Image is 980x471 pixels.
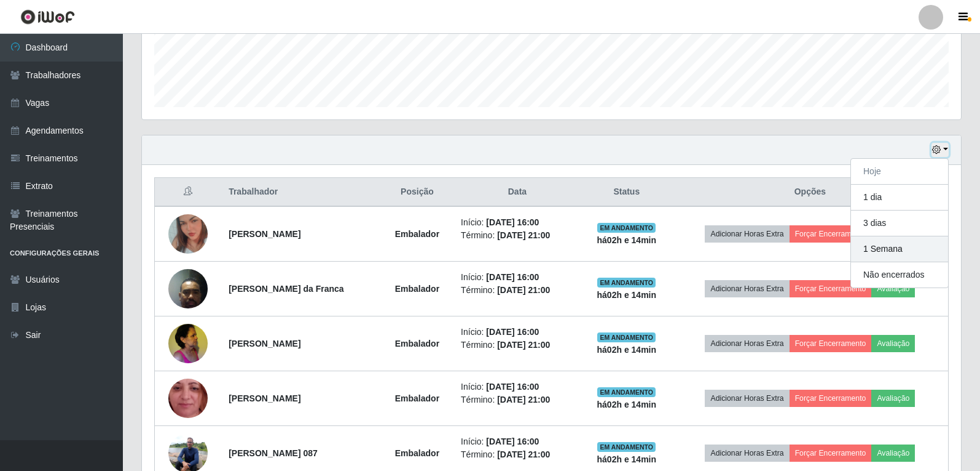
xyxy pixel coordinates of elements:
[597,387,656,397] span: EM ANDAMENTO
[851,159,948,185] button: Hoje
[221,178,381,207] th: Trabalhador
[20,9,75,25] img: CoreUI Logo
[871,280,915,297] button: Avaliação
[395,284,439,294] strong: Embalador
[871,445,915,462] button: Avaliação
[497,340,550,350] time: [DATE] 21:00
[229,448,318,458] strong: [PERSON_NAME] 087
[461,435,574,448] li: Início:
[597,290,657,300] strong: há 02 h e 14 min
[395,229,439,239] strong: Embalador
[597,235,657,245] strong: há 02 h e 14 min
[453,178,581,207] th: Data
[597,278,656,288] span: EM ANDAMENTO
[497,285,550,295] time: [DATE] 21:00
[597,345,657,355] strong: há 02 h e 14 min
[597,400,657,409] strong: há 02 h e 14 min
[395,339,439,348] strong: Embalador
[381,178,453,207] th: Posição
[229,229,300,239] strong: [PERSON_NAME]
[705,280,789,297] button: Adicionar Horas Extra
[705,390,789,407] button: Adicionar Horas Extra
[168,355,208,442] img: 1736442244800.jpeg
[790,335,872,352] button: Forçar Encerramento
[461,380,574,393] li: Início:
[597,442,656,452] span: EM ANDAMENTO
[497,230,550,240] time: [DATE] 21:00
[229,339,300,348] strong: [PERSON_NAME]
[871,390,915,407] button: Avaliação
[461,229,574,242] li: Término:
[597,332,656,342] span: EM ANDAMENTO
[790,225,872,243] button: Forçar Encerramento
[790,445,872,462] button: Forçar Encerramento
[497,449,550,459] time: [DATE] 21:00
[486,272,539,282] time: [DATE] 16:00
[497,395,550,405] time: [DATE] 21:00
[486,327,539,337] time: [DATE] 16:00
[851,262,948,288] button: Não encerrados
[851,211,948,236] button: 3 dias
[790,390,872,407] button: Forçar Encerramento
[461,326,574,339] li: Início:
[871,335,915,352] button: Avaliação
[486,382,539,392] time: [DATE] 16:00
[461,339,574,352] li: Término:
[486,437,539,446] time: [DATE] 16:00
[168,317,208,369] img: 1739839717367.jpeg
[461,393,574,406] li: Término:
[581,178,672,207] th: Status
[395,448,439,458] strong: Embalador
[597,454,657,464] strong: há 02 h e 14 min
[168,262,208,315] img: 1692747616301.jpeg
[461,271,574,284] li: Início:
[461,448,574,461] li: Término:
[486,217,539,227] time: [DATE] 16:00
[705,335,789,352] button: Adicionar Horas Extra
[790,280,872,297] button: Forçar Encerramento
[461,216,574,229] li: Início:
[705,445,789,462] button: Adicionar Horas Extra
[395,393,439,403] strong: Embalador
[597,223,656,233] span: EM ANDAMENTO
[851,185,948,211] button: 1 dia
[851,236,948,262] button: 1 Semana
[229,284,343,294] strong: [PERSON_NAME] da Franca
[229,393,300,403] strong: [PERSON_NAME]
[461,284,574,297] li: Término:
[168,199,208,269] img: 1699494731109.jpeg
[705,225,789,243] button: Adicionar Horas Extra
[672,178,949,207] th: Opções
